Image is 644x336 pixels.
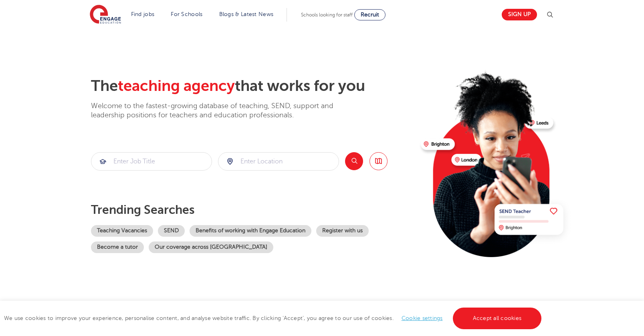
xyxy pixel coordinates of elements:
a: SEND [158,225,185,237]
a: For Schools [171,11,202,17]
p: Welcome to the fastest-growing database of teaching, SEND, support and leadership positions for t... [91,101,355,120]
img: Engage Education [90,5,121,25]
a: Blogs & Latest News [219,11,274,17]
a: Accept all cookies [453,308,542,329]
input: Submit [218,153,339,170]
a: Register with us [316,225,369,237]
input: Submit [91,153,212,170]
span: Recruit [361,12,379,18]
h2: The that works for you [91,77,414,95]
a: Become a tutor [91,241,144,253]
a: Cookie settings [402,315,443,321]
button: Search [345,152,363,170]
a: Benefits of working with Engage Education [190,225,311,237]
a: Our coverage across [GEOGRAPHIC_DATA] [149,241,273,253]
div: Submit [218,152,339,171]
span: We use cookies to improve your experience, personalise content, and analyse website traffic. By c... [4,315,543,321]
p: Trending searches [91,203,414,217]
a: Recruit [354,9,386,20]
a: Sign up [502,9,537,20]
span: Schools looking for staff [301,12,353,18]
a: Find jobs [131,11,155,17]
span: teaching agency [118,77,235,95]
a: Teaching Vacancies [91,225,153,237]
div: Submit [91,152,212,171]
